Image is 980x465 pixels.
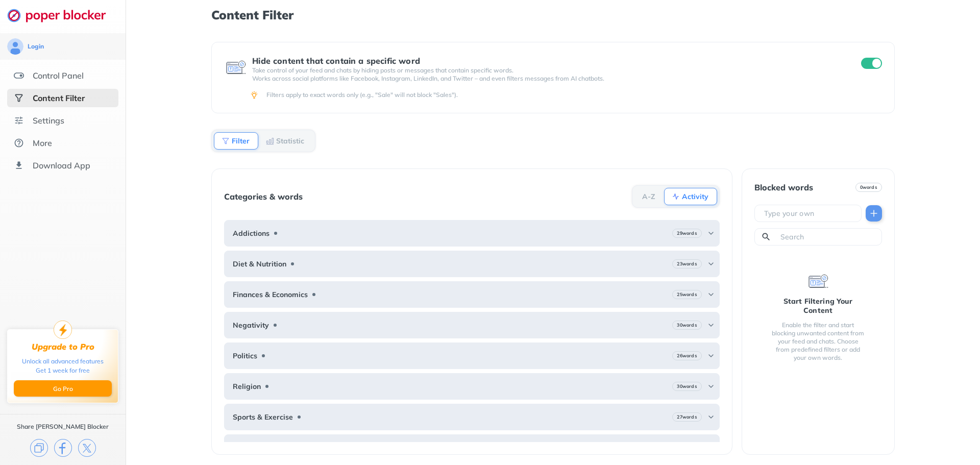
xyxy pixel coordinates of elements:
[232,138,250,144] b: Filter
[233,321,269,329] b: Negativity
[266,137,274,145] img: Statistic
[233,382,261,390] b: Religion
[233,290,308,299] b: Finances & Economics
[233,260,286,268] b: Diet & Nutrition
[33,138,52,148] div: More
[860,184,877,191] b: 0 words
[677,260,697,267] b: 23 words
[763,208,857,218] input: Type your own
[682,193,708,200] b: Activity
[771,321,866,362] div: Enable the filter and start blocking unwanted content from your feed and chats. Choose from prede...
[233,352,257,360] b: Politics
[33,160,90,170] div: Download App
[36,366,90,375] div: Get 1 week for free
[54,321,72,339] img: upgrade-to-pro.svg
[672,192,680,201] img: Activity
[233,413,293,421] b: Sports & Exercise
[677,352,697,359] b: 26 words
[252,56,842,65] div: Hide content that contain a specific word
[33,115,64,126] div: Settings
[677,383,697,390] b: 30 words
[78,439,96,457] img: x.svg
[754,183,813,192] div: Blocked words
[30,439,48,457] img: copy.svg
[14,380,112,397] button: Go Pro
[222,137,230,145] img: Filter
[677,230,697,237] b: 29 words
[252,75,842,83] p: Works across social platforms like Facebook, Instagram, LinkedIn, and Twitter – and even filters ...
[7,38,23,55] img: avatar.svg
[211,8,894,21] h1: Content Filter
[677,322,697,329] b: 30 words
[14,160,24,170] img: download-app.svg
[14,70,24,81] img: features.svg
[677,291,697,298] b: 25 words
[7,8,117,22] img: logo-webpage.svg
[233,229,269,237] b: Addictions
[22,357,104,366] div: Unlock all advanced features
[771,297,866,315] div: Start Filtering Your Content
[252,66,842,75] p: Take control of your feed and chats by hiding posts or messages that contain specific words.
[33,70,84,81] div: Control Panel
[642,193,655,200] b: A-Z
[224,192,303,201] div: Categories & words
[266,91,880,99] div: Filters apply to exact words only (e.g., "Sale" will not block "Sales").
[54,439,72,457] img: facebook.svg
[677,413,697,421] b: 27 words
[779,232,877,242] input: Search
[17,423,109,431] div: Share [PERSON_NAME] Blocker
[33,93,85,103] div: Content Filter
[14,93,24,103] img: social-selected.svg
[28,42,44,51] div: Login
[276,138,304,144] b: Statistic
[32,342,94,352] div: Upgrade to Pro
[14,115,24,126] img: settings.svg
[14,138,24,148] img: about.svg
